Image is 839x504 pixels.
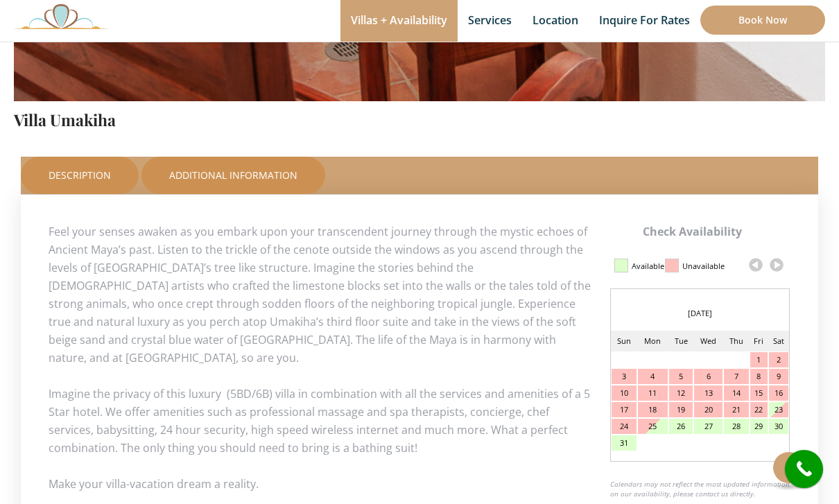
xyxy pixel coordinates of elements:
[637,331,668,351] td: Mon
[141,157,325,194] a: Additional Information
[694,369,723,384] div: 6
[769,369,788,384] div: 9
[700,6,825,35] a: Book Now
[14,109,116,130] a: Villa Umakiha
[750,419,767,434] div: 29
[788,453,820,485] i: call
[694,402,723,417] div: 20
[49,475,790,493] p: Make your villa-vacation dream a reality.
[668,331,693,351] td: Tue
[694,419,723,434] div: 27
[669,385,693,401] div: 12
[785,450,823,488] a: call
[750,369,767,384] div: 8
[750,402,767,417] div: 22
[769,385,788,401] div: 16
[638,385,668,401] div: 11
[750,385,767,401] div: 15
[669,419,693,434] div: 26
[638,402,668,417] div: 18
[693,331,723,351] td: Wed
[723,331,750,351] td: Thu
[768,331,789,351] td: Sat
[638,369,668,384] div: 4
[769,419,788,434] div: 30
[612,385,637,401] div: 10
[638,419,668,434] div: 25
[769,402,788,417] div: 23
[682,254,725,278] div: Unavailable
[750,352,767,367] div: 1
[724,369,749,384] div: 7
[611,303,789,324] div: [DATE]
[694,385,723,401] div: 13
[14,3,108,29] img: Awesome Logo
[632,254,664,278] div: Available
[612,369,637,384] div: 3
[21,157,139,194] a: Description
[612,419,637,434] div: 24
[724,385,749,401] div: 14
[750,331,768,351] td: Fri
[669,402,693,417] div: 19
[724,419,749,434] div: 28
[612,402,637,417] div: 17
[49,223,790,367] p: Feel your senses awaken as you embark upon your transcendent journey through the mystic echoes of...
[612,435,637,451] div: 31
[724,402,749,417] div: 21
[611,331,637,351] td: Sun
[769,352,788,367] div: 2
[49,385,790,457] p: Imagine the privacy of this luxury (5BD/6B) villa in combination with all the services and amenit...
[669,369,693,384] div: 5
